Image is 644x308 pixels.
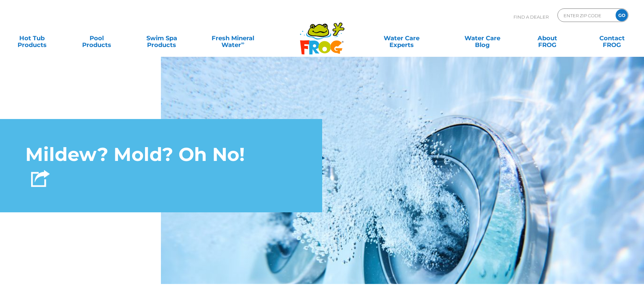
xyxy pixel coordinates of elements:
[587,31,637,45] a: ContactFROG
[201,31,264,45] a: Fresh MineralWater∞
[241,40,244,46] sup: ∞
[72,31,122,45] a: PoolProducts
[457,31,507,45] a: Water CareBlog
[522,31,572,45] a: AboutFROG
[296,14,348,55] img: Frog Products Logo
[137,31,187,45] a: Swim SpaProducts
[514,8,549,25] p: Find A Dealer
[616,9,628,21] input: GO
[361,31,443,45] a: Water CareExperts
[7,31,57,45] a: Hot TubProducts
[31,170,50,187] img: Share
[25,144,297,165] h1: Mildew? Mold? Oh No!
